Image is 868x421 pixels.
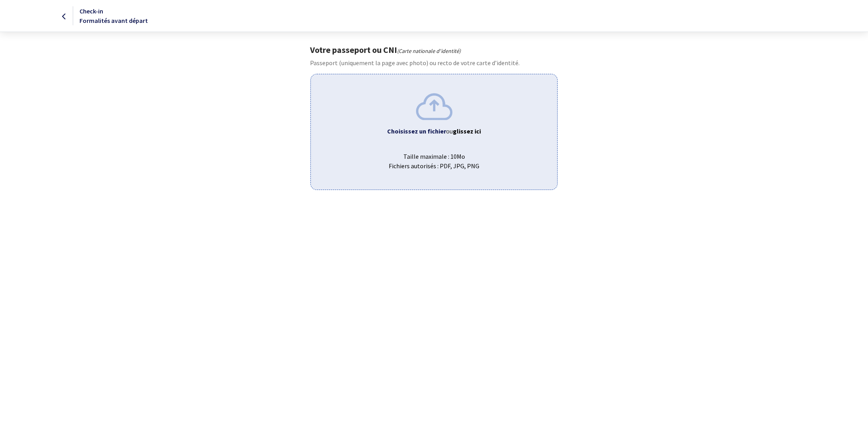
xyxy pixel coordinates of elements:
b: Choisissez un fichier [387,127,446,135]
p: Passeport (uniquement la page avec photo) ou recto de votre carte d’identité. [310,58,558,68]
img: upload.png [416,93,452,120]
span: Check-in Formalités avant départ [79,7,148,24]
h1: Votre passeport ou CNI [310,45,558,55]
span: ou [446,127,481,135]
span: Taille maximale : 10Mo Fichiers autorisés : PDF, JPG, PNG [317,145,551,171]
i: (Carte nationale d'identité) [397,47,461,55]
b: glissez ici [453,127,481,135]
